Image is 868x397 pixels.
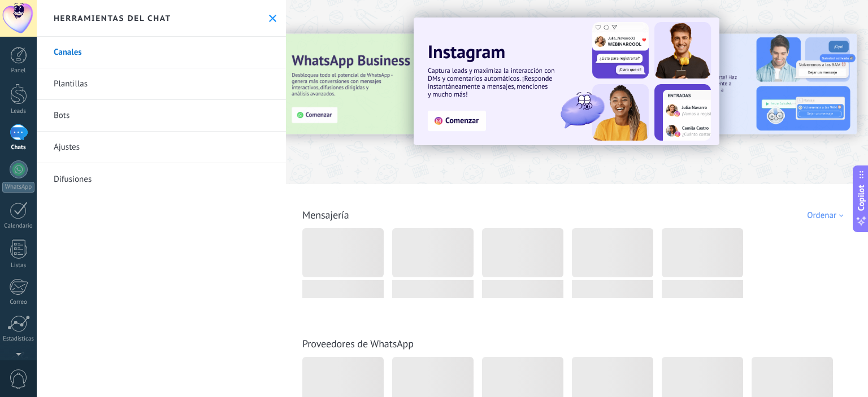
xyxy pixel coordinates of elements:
img: Slide 3 [281,34,522,134]
div: Ordenar [807,210,847,221]
img: Slide 2 [616,34,857,134]
a: Ajustes [37,132,286,163]
a: Difusiones [37,163,286,195]
div: Correo [2,299,35,306]
div: Listas [2,262,35,269]
div: Leads [2,108,35,115]
span: Copilot [856,185,867,211]
a: Proveedores de WhatsApp [302,337,414,350]
a: Plantillas [37,68,286,100]
a: Canales [37,37,286,68]
img: Slide 1 [414,18,719,145]
div: Panel [2,67,35,75]
div: WhatsApp [2,182,34,193]
div: Estadísticas [2,335,35,343]
div: Calendario [2,223,35,230]
a: Bots [37,100,286,132]
h2: Herramientas del chat [54,13,171,23]
div: Chats [2,144,35,151]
